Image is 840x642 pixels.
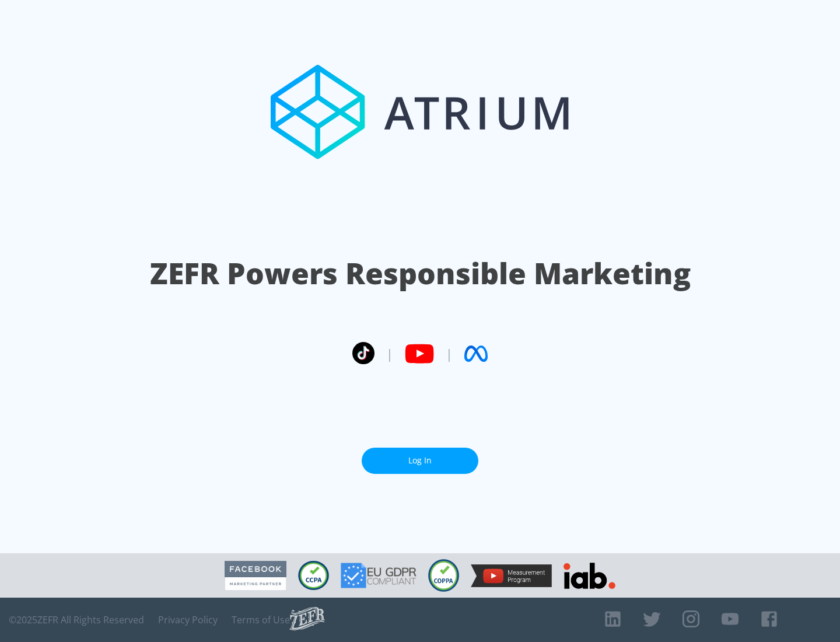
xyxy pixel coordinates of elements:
a: Log In [362,448,478,474]
a: Privacy Policy [158,614,218,626]
h1: ZEFR Powers Responsible Marketing [150,253,691,294]
span: © 2025 ZEFR All Rights Reserved [9,614,144,626]
img: CCPA Compliant [298,561,329,590]
img: IAB [563,563,615,589]
span: | [386,345,393,362]
span: | [446,345,453,362]
a: Terms of Use [232,614,290,626]
img: Facebook Marketing Partner [225,561,286,591]
img: COPPA Compliant [428,559,459,592]
img: GDPR Compliant [341,563,416,588]
img: YouTube Measurement Program [471,564,552,587]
